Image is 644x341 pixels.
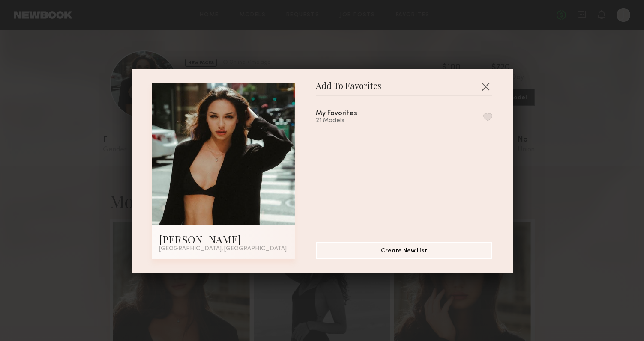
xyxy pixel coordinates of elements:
button: Close [479,80,492,93]
div: [GEOGRAPHIC_DATA], [GEOGRAPHIC_DATA] [159,246,288,252]
div: My Favorites [316,110,357,117]
div: [PERSON_NAME] [159,232,288,246]
button: Create New List [316,242,492,259]
span: Add To Favorites [316,83,381,95]
div: 21 Models [316,117,378,124]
